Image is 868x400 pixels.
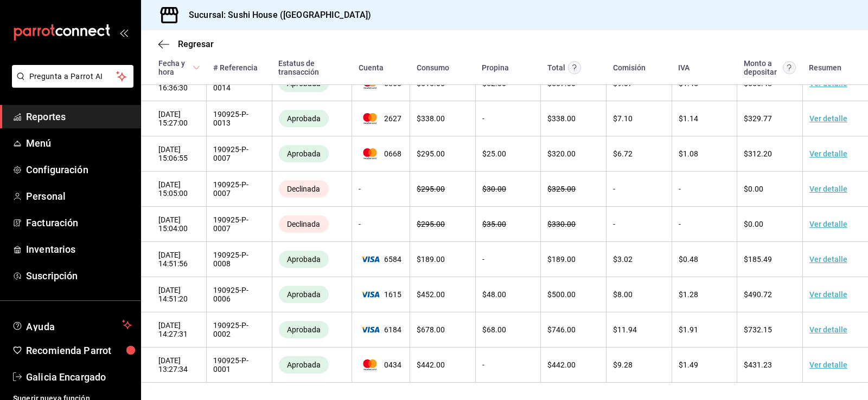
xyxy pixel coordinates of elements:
[613,290,633,299] span: $ 8.00
[607,207,672,242] td: -
[417,360,445,369] span: $ 442.00
[482,185,506,193] span: $ 30.00
[613,360,633,369] span: $ 9.28
[26,215,132,230] span: Facturación
[547,185,576,193] span: $ 325.00
[809,325,847,334] a: Ver detalle
[207,312,272,347] td: 190925-P-0002
[207,242,272,277] td: 190925-P-0008
[672,172,737,207] td: -
[613,114,633,123] span: $ 7.10
[359,255,403,264] span: 6584
[482,325,506,334] span: $ 68.00
[547,325,576,334] span: $ 746.00
[809,255,847,264] a: Ver detalle
[809,149,847,158] a: Ver detalle
[417,63,449,72] div: Consumo
[283,149,325,158] span: Aprobada
[744,290,772,299] span: $ 490.72
[737,172,803,207] td: $0.00
[679,149,698,158] span: $ 1.08
[119,28,128,37] button: open_drawer_menu
[26,343,132,358] span: Recomienda Parrot
[12,65,133,88] button: Pregunta a Parrot AI
[279,286,329,303] div: Transacciones cobradas de manera exitosa.
[279,356,329,373] div: Transacciones cobradas de manera exitosa.
[141,101,207,136] td: [DATE] 15:27:00
[482,149,506,158] span: $ 25.00
[607,172,672,207] td: -
[679,290,698,299] span: $ 1.28
[180,9,371,22] h3: Sucursal: Sushi House ([GEOGRAPHIC_DATA])
[283,360,325,369] span: Aprobada
[809,63,841,72] div: Resumen
[158,59,200,76] span: Fecha y hora
[359,113,403,124] span: 2627
[26,136,132,150] span: Menú
[475,101,541,136] td: -
[26,370,132,384] span: Galicia Encargado
[475,347,541,383] td: -
[417,255,445,264] span: $ 189.00
[279,321,329,338] div: Transacciones cobradas de manera exitosa.
[207,277,272,312] td: 190925-P-0006
[417,290,445,299] span: $ 452.00
[613,325,637,334] span: $ 11.94
[417,114,445,123] span: $ 338.00
[207,172,272,207] td: 190925-P-0007
[283,290,325,299] span: Aprobada
[279,251,329,268] div: Transacciones cobradas de manera exitosa.
[207,136,272,172] td: 190925-P-0007
[26,109,132,124] span: Reportes
[359,325,403,334] span: 6184
[547,149,576,158] span: $ 320.00
[207,347,272,383] td: 190925-P-0001
[279,215,329,233] div: Transacciones declinadas por el banco emisor. No se hace ningún cargo al tarjetahabiente ni al co...
[213,63,258,72] div: # Referencia
[207,101,272,136] td: 190925-P-0013
[352,207,410,242] td: -
[547,220,576,228] span: $ 330.00
[744,149,772,158] span: $ 312.20
[744,325,772,334] span: $ 732.15
[26,162,132,177] span: Configuración
[141,347,207,383] td: [DATE] 13:27:34
[417,149,445,158] span: $ 295.00
[482,290,506,299] span: $ 48.00
[141,207,207,242] td: [DATE] 15:04:00
[744,59,781,76] div: Monto a depositar
[141,136,207,172] td: [DATE] 15:06:55
[547,360,576,369] span: $ 442.00
[809,114,847,123] a: Ver detalle
[547,290,576,299] span: $ 500.00
[207,207,272,242] td: 190925-P-0007
[547,114,576,123] span: $ 338.00
[29,71,117,82] span: Pregunta a Parrot AI
[26,189,132,204] span: Personal
[613,63,646,72] div: Comisión
[809,220,847,228] a: Ver detalle
[744,114,772,123] span: $ 329.77
[679,114,698,123] span: $ 1.14
[679,360,698,369] span: $ 1.49
[359,63,384,72] div: Cuenta
[283,185,324,193] span: Declinada
[158,59,190,76] div: Fecha y hora
[744,255,772,264] span: $ 185.49
[613,255,633,264] span: $ 3.02
[8,78,133,90] a: Pregunta a Parrot AI
[547,63,565,72] div: Total
[158,39,214,49] button: Regresar
[359,290,403,299] span: 1615
[679,255,698,264] span: $ 0.48
[178,39,214,49] span: Regresar
[352,172,410,207] td: -
[359,148,403,159] span: 0668
[417,220,445,228] span: $ 295.00
[547,255,576,264] span: $ 189.00
[482,220,506,228] span: $ 35.00
[737,207,803,242] td: $0.00
[783,61,796,74] svg: Este es el monto resultante del total pagado menos comisión e IVA. Esta será la parte que se depo...
[279,180,329,198] div: Transacciones declinadas por el banco emisor. No se hace ningún cargo al tarjetahabiente ni al co...
[26,318,118,331] span: Ayuda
